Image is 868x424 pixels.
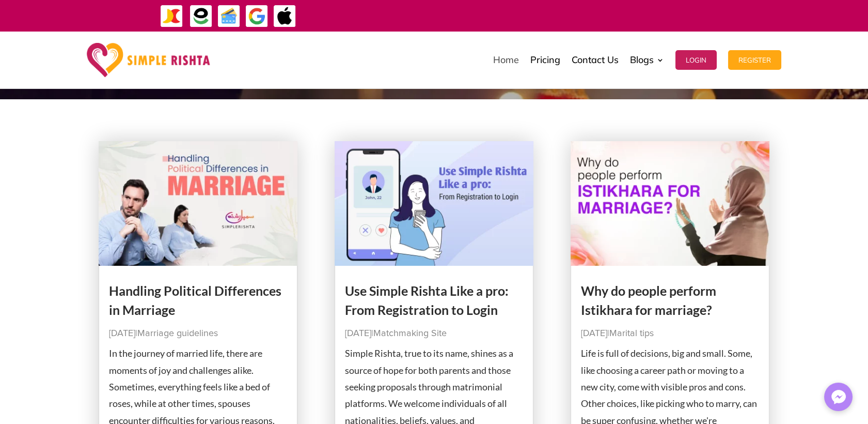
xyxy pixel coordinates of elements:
a: Register [728,34,781,86]
a: Marriage guidelines [137,329,218,338]
a: Contact Us [572,34,619,86]
img: Why do people perform Istikhara for marriage? [571,141,770,266]
p: | [345,325,524,342]
img: Messenger [828,387,849,407]
span: [DATE] [109,329,135,338]
a: Matchmaking Site [373,329,447,338]
a: Pricing [530,34,560,86]
span: [DATE] [345,329,371,338]
p: | [109,325,288,342]
a: Marital tips [609,329,654,338]
span: [DATE] [581,329,607,338]
a: Why do people perform Istikhara for marriage? [581,283,716,318]
img: EasyPaisa-icon [190,5,213,28]
button: Login [675,50,717,70]
button: Register [728,50,781,70]
a: Use Simple Rishta Like a pro: From Registration to Login [345,283,509,318]
img: Use Simple Rishta Like a pro: From Registration to Login [335,141,534,266]
img: GooglePay-icon [245,5,269,28]
img: JazzCash-icon [160,5,183,28]
a: Home [493,34,519,86]
p: | [581,325,760,342]
a: Login [675,34,717,86]
img: Handling Political Differences in Marriage [99,141,298,266]
a: Blogs [630,34,664,86]
img: Credit Cards [217,5,241,28]
a: Handling Political Differences in Marriage [109,283,281,318]
img: ApplePay-icon [273,5,296,28]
